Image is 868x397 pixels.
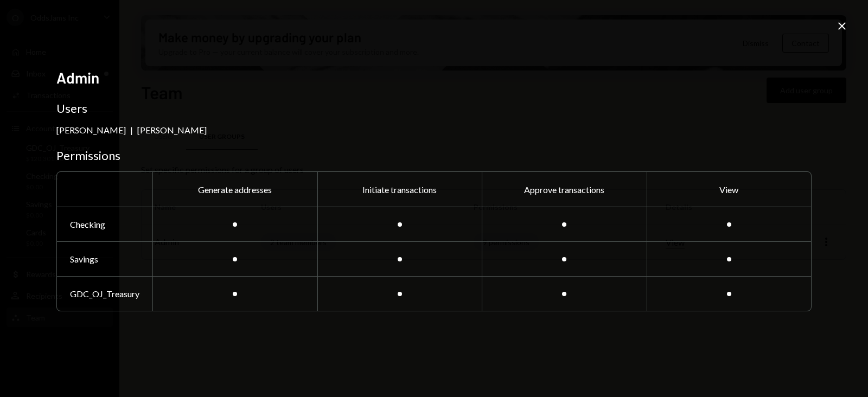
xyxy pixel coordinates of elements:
div: | [130,125,133,135]
div: Checking [57,207,152,241]
div: Generate addresses [152,172,317,207]
h3: Users [56,101,812,116]
div: [PERSON_NAME] [137,125,207,135]
div: GDC_OJ_Treasury [57,276,152,311]
div: Savings [57,241,152,276]
div: [PERSON_NAME] [56,125,126,135]
h2: Admin [56,67,812,88]
h3: Permissions [56,148,812,163]
div: Approve transactions [482,172,647,207]
div: Initiate transactions [317,172,482,207]
div: View [647,172,812,207]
